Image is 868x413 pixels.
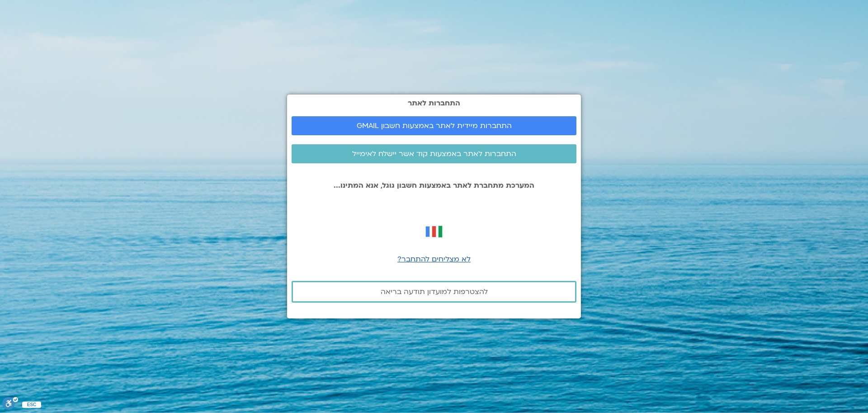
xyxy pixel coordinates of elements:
span: התחברות מיידית לאתר באמצעות חשבון GMAIL [357,122,512,130]
a: להצטרפות למועדון תודעה בריאה [292,281,576,303]
span: להצטרפות למועדון תודעה בריאה [381,288,488,296]
a: התחברות מיידית לאתר באמצעות חשבון GMAIL [292,116,576,135]
p: המערכת מתחברת לאתר באמצעות חשבון גוגל, אנא המתינו... [292,181,576,190]
a: התחברות לאתר באמצעות קוד אשר יישלח לאימייל [292,144,576,163]
span: התחברות לאתר באמצעות קוד אשר יישלח לאימייל [352,150,516,158]
a: לא מצליחים להתחבר? [397,254,471,264]
h2: התחברות לאתר [292,99,576,107]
